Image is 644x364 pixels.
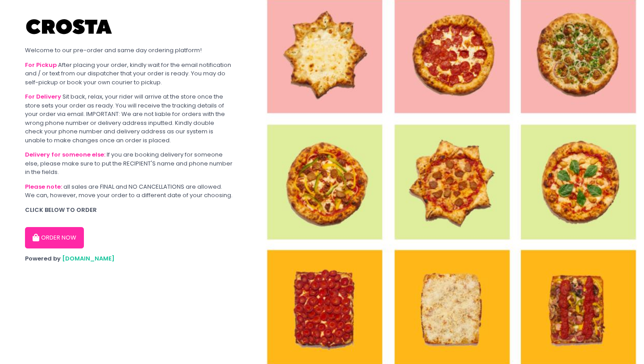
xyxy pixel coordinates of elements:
b: Please note: [25,182,62,191]
div: After placing your order, kindly wait for the email notification and / or text from our dispatche... [25,61,233,87]
div: If you are booking delivery for someone else, please make sure to put the RECIPIENT'S name and ph... [25,150,233,177]
div: Powered by [25,254,233,263]
img: Crosta Pizzeria [25,13,114,40]
div: all sales are FINAL and NO CANCELLATIONS are allowed. We can, however, move your order to a diffe... [25,182,233,200]
b: For Pickup [25,61,57,69]
button: ORDER NOW [25,227,84,248]
div: CLICK BELOW TO ORDER [25,206,233,215]
b: Delivery for someone else: [25,150,105,159]
b: For Delivery [25,92,61,101]
div: Sit back, relax, your rider will arrive at the store once the store sets your order as ready. You... [25,92,233,145]
div: Welcome to our pre-order and same day ordering platform! [25,46,233,55]
a: [DOMAIN_NAME] [62,254,115,263]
